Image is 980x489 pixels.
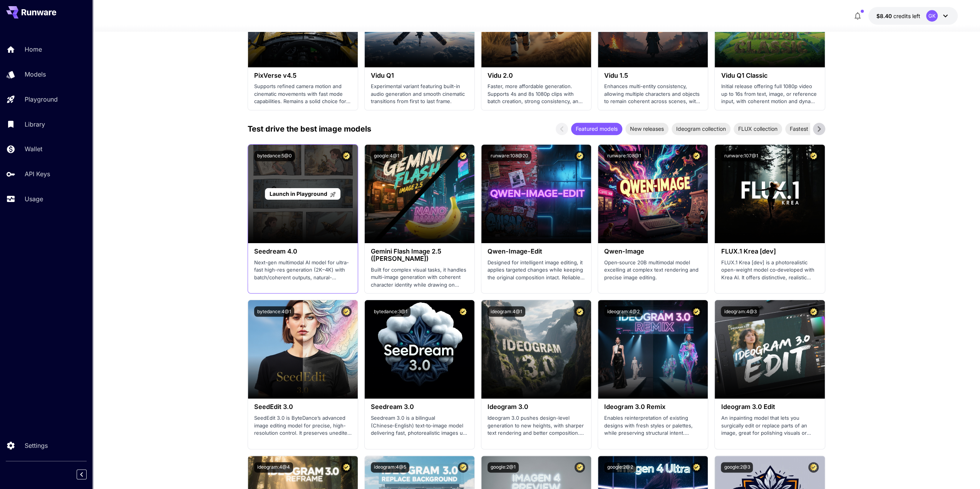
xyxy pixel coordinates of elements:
span: New releases [625,125,668,133]
div: FLUX collection [734,123,782,135]
p: Built for complex visual tasks, it handles multi-image generation with coherent character identit... [371,266,468,289]
h3: Qwen-Image [604,248,702,255]
button: ideogram:4@4 [254,462,293,472]
p: Settings [25,441,48,450]
button: runware:108@1 [604,151,644,161]
p: Enables reinterpretation of existing designs with fresh styles or palettes, while preserving stru... [604,414,702,437]
button: ideogram:4@5 [371,462,409,472]
button: ideogram:4@1 [487,306,525,317]
h3: Seedream 3.0 [371,403,468,411]
button: Certified Model – Vetted for best performance and includes a commercial license. [691,462,702,472]
button: Certified Model – Vetted for best performance and includes a commercial license. [808,151,819,161]
p: Open‑source 20B multimodal model excelling at complex text rendering and precise image editing. [604,259,702,282]
h3: PixVerse v4.5 [254,72,352,79]
p: Enhances multi-entity consistency, allowing multiple characters and objects to remain coherent ac... [604,83,702,105]
button: runware:107@1 [721,151,761,161]
p: Usage [25,194,43,204]
button: bytedance:4@1 [254,306,294,317]
button: bytedance:5@0 [254,151,295,161]
img: alt [248,300,358,399]
div: Ideogram collection [672,123,730,135]
span: Ideogram collection [672,125,730,133]
p: FLUX.1 Krea [dev] is a photorealistic open-weight model co‑developed with Krea AI. It offers dist... [721,259,818,282]
div: Collapse sidebar [82,467,92,481]
div: Fastest models [785,123,833,135]
button: ideogram:4@3 [721,306,759,317]
button: Certified Model – Vetted for best performance and includes a commercial license. [808,462,819,472]
h3: FLUX.1 Krea [dev] [721,248,818,255]
h3: Seedream 4.0 [254,248,352,255]
button: Certified Model – Vetted for best performance and includes a commercial license. [575,306,585,317]
p: Home [25,45,42,54]
p: Library [25,120,45,129]
h3: SeedEdit 3.0 [254,403,352,411]
p: Next-gen multimodal AI model for ultra-fast high-res generation (2K–4K) with batch/coherent outpu... [254,259,352,282]
h3: Ideogram 3.0 [487,403,585,411]
button: Certified Model – Vetted for best performance and includes a commercial license. [575,151,585,161]
p: Supports refined camera motion and cinematic movements with fast mode capabilities. Remains a sol... [254,83,352,105]
h3: Vidu Q1 Classic [721,72,818,79]
button: Certified Model – Vetted for best performance and includes a commercial license. [341,306,352,317]
p: Test drive the best image models [248,123,371,135]
span: FLUX collection [734,125,782,133]
span: Launch in Playground [270,190,327,197]
button: Certified Model – Vetted for best performance and includes a commercial license. [458,306,468,317]
h3: Vidu 2.0 [487,72,585,79]
p: API Keys [25,169,50,179]
h3: Vidu 1.5 [604,72,702,79]
button: Certified Model – Vetted for best performance and includes a commercial license. [691,151,702,161]
button: google:2@2 [604,462,636,472]
p: An inpainting model that lets you surgically edit or replace parts of an image, great for polishi... [721,414,818,437]
button: ideogram:4@2 [604,306,643,317]
button: Certified Model – Vetted for best performance and includes a commercial license. [458,462,468,472]
button: google:2@3 [721,462,753,472]
img: alt [715,145,824,243]
div: New releases [625,123,668,135]
img: alt [365,145,474,243]
button: Certified Model – Vetted for best performance and includes a commercial license. [341,151,352,161]
p: Seedream 3.0 is a bilingual (Chinese‑English) text‑to‑image model delivering fast, photorealistic... [371,414,468,437]
h3: Qwen-Image-Edit [487,248,585,255]
button: google:4@1 [371,151,402,161]
span: $8.40 [876,13,893,19]
button: bytedance:3@1 [371,306,410,317]
button: Collapse sidebar [77,469,87,479]
button: Certified Model – Vetted for best performance and includes a commercial license. [575,462,585,472]
span: Featured models [571,125,622,133]
p: Faster, more affordable generation. Supports 4s and 8s 1080p clips with batch creation, strong co... [487,83,585,105]
p: Wallet [25,144,42,154]
h3: Ideogram 3.0 Edit [721,403,818,411]
button: Certified Model – Vetted for best performance and includes a commercial license. [458,151,468,161]
p: Designed for intelligent image editing, it applies targeted changes while keeping the original co... [487,259,585,282]
h3: Gemini Flash Image 2.5 ([PERSON_NAME]) [371,248,468,262]
button: google:2@1 [487,462,519,472]
img: alt [598,145,708,243]
p: Ideogram 3.0 pushes design-level generation to new heights, with sharper text rendering and bette... [487,414,585,437]
div: $8.39947 [876,12,920,20]
span: Fastest models [785,125,833,133]
a: Launch in Playground [265,188,340,200]
img: alt [365,300,474,399]
p: Initial release offering full 1080p video up to 16s from text, image, or reference input, with co... [721,83,818,105]
button: Certified Model – Vetted for best performance and includes a commercial license. [691,306,702,317]
p: Playground [25,95,58,104]
button: Certified Model – Vetted for best performance and includes a commercial license. [341,462,352,472]
h3: Vidu Q1 [371,72,468,79]
p: SeedEdit 3.0 is ByteDance’s advanced image editing model for precise, high-resolution control. It... [254,414,352,437]
img: alt [598,300,708,399]
img: alt [481,145,591,243]
img: alt [481,300,591,399]
button: $8.39947GK [868,7,958,25]
img: alt [715,300,824,399]
p: Experimental variant featuring built-in audio generation and smooth cinematic transitions from fi... [371,83,468,105]
button: runware:108@20 [487,151,531,161]
button: Certified Model – Vetted for best performance and includes a commercial license. [808,306,819,317]
p: Models [25,70,46,79]
h3: Ideogram 3.0 Remix [604,403,702,411]
div: Featured models [571,123,622,135]
div: GK [926,10,938,22]
span: credits left [893,13,920,19]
